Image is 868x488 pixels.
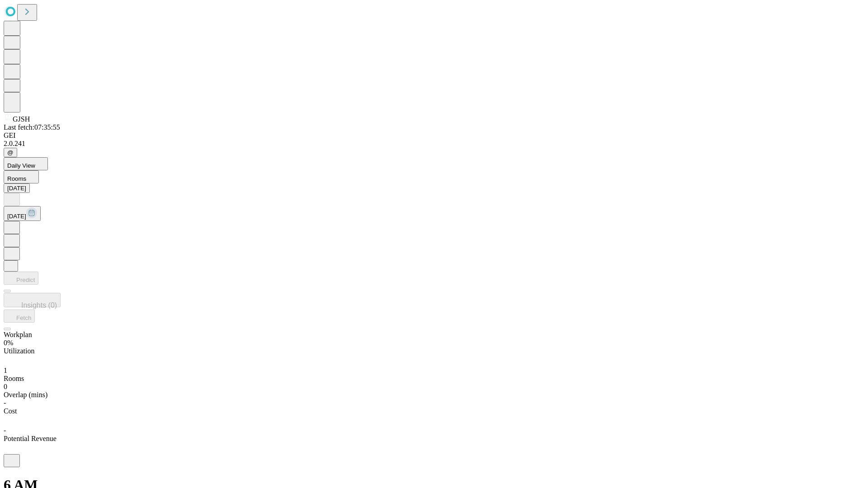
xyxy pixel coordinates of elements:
span: Workplan [4,331,32,338]
span: Cost [4,407,17,415]
button: Predict [4,272,38,285]
span: Last fetch: 07:35:55 [4,123,60,131]
button: [DATE] [4,206,41,221]
span: 0 [4,383,7,390]
span: Overlap (mins) [4,391,47,399]
span: Daily View [7,162,35,169]
span: [DATE] [7,213,26,220]
button: Insights (0) [4,293,61,307]
button: Fetch [4,310,35,323]
span: GJSH [13,115,30,123]
span: 0% [4,339,13,347]
span: 1 [4,366,7,374]
button: @ [4,148,17,157]
span: Rooms [7,175,26,182]
span: @ [7,149,14,156]
span: - [4,399,6,407]
div: 2.0.241 [4,140,864,148]
span: - [4,427,6,434]
span: Utilization [4,347,34,355]
span: Potential Revenue [4,435,57,442]
button: Rooms [4,170,39,183]
button: [DATE] [4,183,30,193]
span: Insights (0) [21,301,57,309]
button: Daily View [4,157,48,170]
span: Rooms [4,375,24,382]
div: GEI [4,131,864,140]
